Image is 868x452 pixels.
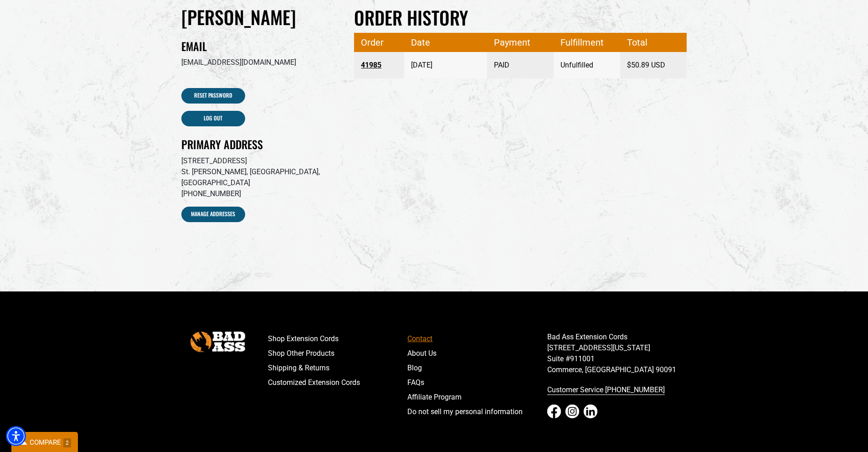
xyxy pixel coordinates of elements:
[560,52,613,78] span: Unfulfilled
[181,137,341,151] h2: Primary Address
[181,39,341,53] h2: Email
[268,361,408,375] a: Shipping & Returns
[63,438,71,447] span: 2
[407,405,547,419] a: Do not sell my personal information
[411,61,432,69] time: [DATE]
[627,33,680,52] span: Total
[181,156,341,166] p: [STREET_ADDRESS]
[411,33,481,52] span: Date
[547,405,561,418] a: Facebook - open in a new tab
[627,52,680,78] span: $50.89 USD
[407,390,547,405] a: Affiliate Program
[30,438,61,447] span: COMPARE
[560,33,613,52] span: Fulfillment
[181,88,245,104] a: Reset Password
[494,33,547,52] span: Payment
[407,375,547,390] a: FAQs
[407,361,547,375] a: Blog
[268,332,408,346] a: Shop Extension Cords
[354,5,687,29] h2: Order history
[268,346,408,361] a: Shop Other Products
[547,383,687,397] a: call 833-674-1699
[268,375,408,390] a: Customized Extension Cords
[181,111,245,126] a: Log out
[181,57,341,68] p: [EMAIL_ADDRESS][DOMAIN_NAME]
[547,332,687,375] p: Bad Ass Extension Cords [STREET_ADDRESS][US_STATE] Suite #911001 Commerce, [GEOGRAPHIC_DATA] 90091
[494,52,547,78] span: PAID
[6,426,26,446] div: Accessibility Menu
[181,166,341,188] p: St. [PERSON_NAME], [GEOGRAPHIC_DATA], [GEOGRAPHIC_DATA]
[361,33,397,52] span: Order
[407,332,547,346] a: Contact
[190,332,245,352] img: Bad Ass Extension Cords
[361,57,397,73] a: Order number 41985
[584,405,597,418] a: LinkedIn - open in a new tab
[565,405,579,418] a: Instagram - open in a new tab
[407,346,547,361] a: About Us
[181,207,245,222] a: Manage Addresses
[181,5,341,28] h1: [PERSON_NAME]
[181,188,341,199] p: [PHONE_NUMBER]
